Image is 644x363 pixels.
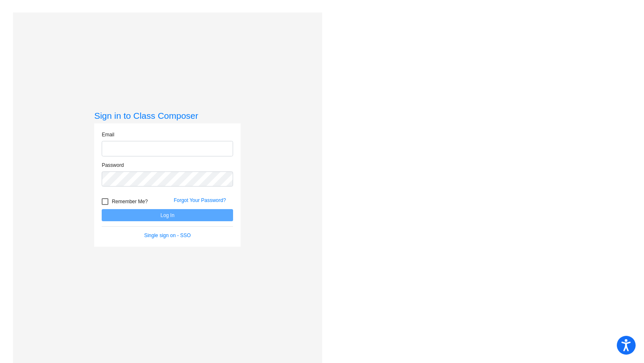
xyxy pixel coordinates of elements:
[102,209,233,221] button: Log In
[174,197,226,203] a: Forgot Your Password?
[144,233,190,238] a: Single sign on - SSO
[94,110,241,121] h3: Sign in to Class Composer
[102,131,114,138] label: Email
[112,197,148,207] span: Remember Me?
[102,161,124,169] label: Password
